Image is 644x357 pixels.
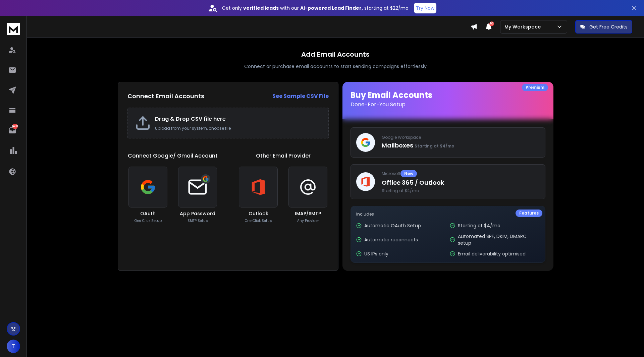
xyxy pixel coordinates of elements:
p: Get only with our starting at $22/mo [222,5,409,11]
div: Premium [522,84,548,91]
button: T [7,340,20,353]
p: Mailboxes [382,141,540,150]
h1: Buy Email Accounts [351,90,545,109]
h2: Connect Email Accounts [127,92,204,101]
p: Connect or purchase email accounts to start sending campaigns effortlessly [244,63,427,70]
button: Try Now [414,3,436,13]
p: Google Workspace [382,135,540,140]
h3: Outlook [249,210,268,217]
p: Automatic OAuth Setup [364,222,421,229]
p: Automated SPF, DKIM, DMARC setup [458,233,539,246]
span: 50 [489,21,494,26]
span: Starting at $4/mo [415,143,454,149]
h3: IMAP/SMTP [295,210,321,217]
div: New [400,170,417,177]
p: Try Now [416,5,434,11]
p: Get Free Credits [589,23,628,30]
strong: AI-powered Lead Finder, [300,5,363,11]
h3: OAuth [140,210,156,217]
p: Email deliverability optimised [458,250,526,257]
p: My Workspace [504,23,543,30]
p: Done-For-You Setup [351,101,545,109]
h3: App Password [180,210,215,217]
h1: Other Email Provider [256,152,311,160]
p: Upload from your system, choose file [155,126,321,131]
p: Includes [356,212,540,217]
a: See Sample CSV File [272,92,329,100]
strong: See Sample CSV File [272,92,329,100]
p: Office 365 / Outlook [382,178,540,187]
p: SMTP Setup [187,218,208,223]
strong: verified leads [243,5,279,11]
p: Any Provider [297,218,319,223]
button: Get Free Credits [575,20,632,34]
span: Starting at $4/mo [382,188,540,193]
a: 1430 [6,124,19,137]
p: One Click Setup [245,218,272,223]
h1: Add Email Accounts [301,50,370,59]
p: Starting at $4/mo [458,222,500,229]
p: Automatic reconnects [364,236,418,243]
p: Microsoft [382,170,540,177]
img: logo [7,23,20,35]
p: One Click Setup [135,218,162,223]
h2: Drag & Drop CSV file here [155,115,321,123]
p: 1430 [12,124,18,129]
p: US IPs only [364,250,388,257]
h1: Connect Google/ Gmail Account [128,152,218,160]
div: Features [516,210,542,217]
